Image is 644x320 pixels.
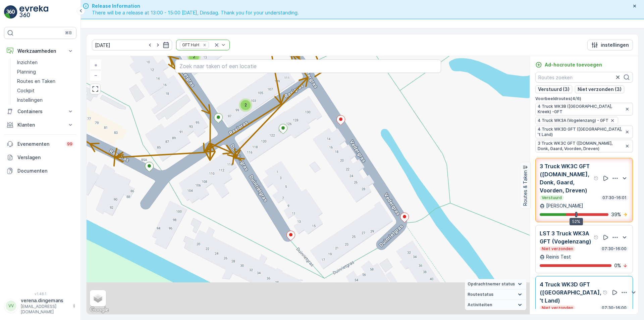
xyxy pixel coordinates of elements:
[17,108,63,115] p: Containers
[538,104,623,115] span: 4 Truck WK3B ([GEOGRAPHIC_DATA], Kreek) -GFT
[21,304,69,315] p: [EMAIL_ADDRESS][DOMAIN_NAME]
[17,68,36,75] p: Planning
[92,3,299,9] span: Release Information
[65,30,72,36] p: ⌘B
[540,280,601,305] p: 4 Truck WK3D GFT ([GEOGRAPHIC_DATA], 't Land)
[602,195,627,200] p: 07:30-16:01
[92,40,172,50] input: dd/mm/yyyy
[546,254,571,260] p: Reinis Test
[91,291,105,306] a: Layers
[535,96,633,101] p: Voorbeeldroutes ( 4 / 6 )
[6,301,16,311] div: VV
[538,127,623,137] span: 4 Truck WK3D GFT ([GEOGRAPHIC_DATA], 't Land)
[468,302,492,308] span: Activiteiten
[17,78,55,85] p: Routes en Taken
[14,58,76,67] a: Inzichten
[601,305,627,311] p: 07:30-16:00
[601,42,629,48] p: instellingen
[541,195,562,200] p: Verstuurd
[17,48,63,54] p: Werkzaamheden
[575,85,624,93] button: Niet verzonden (3)
[14,86,76,95] a: Cockpit
[535,85,572,93] button: Verstuurd (3)
[4,118,76,132] button: Klanten
[535,61,602,68] a: Ad-hocroute toevoegen
[465,279,526,289] summary: Opdrachtnemer status
[594,176,599,181] div: help tooltippictogram
[187,50,201,63] div: 2
[4,164,76,178] a: Documenten
[594,235,599,240] div: help tooltippictogram
[4,105,76,118] button: Containers
[245,102,247,107] span: 2
[14,77,76,86] a: Routes en Taken
[92,9,299,16] span: There will be a release at 13:00 - 15:00 [DATE], Dinsdag. Thank you for your understanding.
[540,162,592,194] p: 3 Truck WK3C GFT ([DOMAIN_NAME], Donk, Gaard, Voorden, Dreven)
[17,87,35,94] p: Cockpit
[239,98,252,112] div: 2
[4,137,76,151] a: Evenementen99
[538,118,608,123] span: 4 Truck WK3A (Vogelenzang) - GFT
[91,70,101,80] a: Uitzoomen
[538,86,570,93] p: Verstuurd (3)
[541,246,574,252] p: Niet verzonden
[535,72,633,83] input: Routes zoeken
[94,62,97,68] span: +
[94,72,98,78] span: −
[541,305,574,311] p: Niet verzonden
[14,95,76,105] a: Instellingen
[17,154,74,161] p: Verslagen
[17,59,38,66] p: Inzichten
[611,211,621,218] p: 39 %
[67,141,72,147] p: 99
[614,262,621,269] p: 0 %
[17,97,43,103] p: Instellingen
[17,168,74,174] p: Documenten
[175,59,441,73] input: Zoek naar taken of een locatie
[91,60,101,70] a: In zoomen
[4,297,76,315] button: VVverena.dingemans[EMAIL_ADDRESS][DOMAIN_NAME]
[4,151,76,164] a: Verslagen
[522,170,529,206] p: Routes & Taken
[14,67,76,77] a: Planning
[545,61,602,68] p: Ad-hocroute toevoegen
[465,300,526,310] summary: Activiteiten
[193,54,195,59] span: 2
[17,122,63,128] p: Klanten
[4,292,76,296] span: v 1.48.1
[17,141,62,147] p: Evenementen
[601,246,627,252] p: 07:30-16:00
[201,42,208,48] div: Remove GFT HaH
[603,290,608,295] div: help tooltippictogram
[180,42,200,48] div: GFT HaH
[19,5,48,19] img: logo_light-DOdMpM7g.png
[468,281,515,287] span: Opdrachtnemer status
[546,202,583,209] p: [PERSON_NAME]
[570,218,583,225] div: 52%
[540,229,592,245] p: LST 3 Truck WK3A GFT (Vogelenzang)
[465,289,526,300] summary: Routestatus
[4,44,76,58] button: Werkzaamheden
[88,306,110,314] img: Google
[578,86,622,93] p: Niet verzonden (3)
[587,40,633,50] button: instellingen
[538,141,623,151] span: 3 Truck WK3C GFT ([DOMAIN_NAME], Donk, Gaard, Voorden, Dreven)
[21,297,69,304] p: verena.dingemans
[88,306,110,314] a: Dit gebied openen in Google Maps (er wordt een nieuw venster geopend)
[468,292,493,297] span: Routestatus
[4,5,17,19] img: logo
